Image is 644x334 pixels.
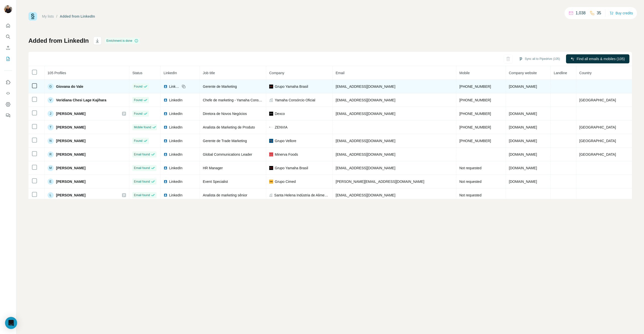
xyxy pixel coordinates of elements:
img: LinkedIn logo [164,112,168,116]
span: [PERSON_NAME] [56,111,86,116]
span: Gerente de Marketing [203,85,237,89]
span: Grupo Cimed [275,179,296,184]
span: LinkedIn [169,111,182,116]
span: Grupo Vellore [275,138,296,143]
img: Surfe Logo [28,12,37,21]
img: LinkedIn logo [164,98,168,102]
img: LinkedIn logo [164,139,168,143]
button: Dashboard [4,100,12,109]
span: LinkedIn [169,125,182,130]
span: Diretora de Novos Negócios [203,112,247,116]
span: [PERSON_NAME][EMAIL_ADDRESS][DOMAIN_NAME] [336,180,424,184]
span: Not requested [459,180,481,184]
span: Email [336,71,344,75]
img: Avatar [4,5,12,13]
span: LinkedIn [169,98,182,103]
span: Found [134,98,142,102]
div: L [48,192,54,198]
span: Chefe de marketing - Yamaha Consórcio [203,98,266,102]
button: Use Surfe on LinkedIn [4,78,12,87]
span: [GEOGRAPHIC_DATA] [579,152,616,156]
span: [PERSON_NAME] [56,165,86,171]
img: LinkedIn logo [164,125,168,129]
span: [PHONE_NUMBER] [459,98,491,102]
img: LinkedIn logo [164,85,168,89]
div: Open Intercom Messenger [5,317,17,329]
span: HR Manager [203,166,223,170]
span: [GEOGRAPHIC_DATA] [579,98,616,102]
span: [PERSON_NAME] [56,125,86,130]
span: Company [269,71,284,75]
span: Veridiana Chesi Lage Kajihara [56,98,106,103]
div: M [48,165,54,171]
button: Use Surfe API [4,89,12,98]
span: Company website [509,71,537,75]
span: Job title [203,71,215,75]
div: Enrichment is done [105,38,140,44]
span: [GEOGRAPHIC_DATA] [579,139,616,143]
span: [EMAIL_ADDRESS][DOMAIN_NAME] [336,112,395,116]
div: R [48,151,54,157]
img: LinkedIn logo [164,152,168,156]
span: Analista de marketing sênior [203,193,247,197]
span: Found [134,139,142,143]
span: [EMAIL_ADDRESS][DOMAIN_NAME] [336,98,395,102]
span: Email found [134,166,150,170]
h1: Added from LinkedIn [28,37,89,45]
span: Dexco [275,111,285,116]
span: Analista de Marketing de Produto [203,125,255,129]
span: LinkedIn [169,84,180,89]
span: Email found [134,193,150,197]
span: [DOMAIN_NAME] [509,180,537,184]
span: [EMAIL_ADDRESS][DOMAIN_NAME] [336,139,395,143]
button: Buy credits [610,10,633,17]
span: Found [134,111,142,116]
span: Found [134,84,142,89]
span: 105 Profiles [48,71,66,75]
img: company-logo [269,127,273,128]
span: [DOMAIN_NAME] [509,85,537,89]
span: [PHONE_NUMBER] [459,85,491,89]
span: [EMAIL_ADDRESS][DOMAIN_NAME] [336,166,395,170]
span: [EMAIL_ADDRESS][DOMAIN_NAME] [336,85,395,89]
span: [PHONE_NUMBER] [459,112,491,116]
div: N [48,138,54,144]
span: Giovana do Vale [56,84,83,89]
span: [EMAIL_ADDRESS][DOMAIN_NAME] [336,152,395,156]
img: LinkedIn logo [164,166,168,170]
span: [DOMAIN_NAME] [509,139,537,143]
span: Not requested [459,193,481,197]
div: V [48,97,54,103]
button: Quick start [4,21,12,30]
span: [GEOGRAPHIC_DATA] [579,125,616,129]
span: Mobile found [134,125,151,130]
div: T [48,124,54,130]
button: Sync all to Pipedrive (105) [515,55,563,63]
span: [PERSON_NAME] [56,152,86,157]
span: Yamaha Consórcio Oficial [275,98,315,103]
span: LinkedIn [169,152,182,157]
li: / [56,14,57,19]
button: Find all emails & mobiles (105) [566,54,629,63]
span: Santa Helena Indústria de Alimentos S/A [274,193,329,198]
span: [DOMAIN_NAME] [509,112,537,116]
span: [EMAIL_ADDRESS][DOMAIN_NAME] [336,193,395,197]
button: My lists [4,54,12,63]
span: Find all emails & mobiles (105) [577,56,625,61]
div: J [48,111,54,117]
span: Not requested [459,166,481,170]
span: Email found [134,179,150,184]
div: Added from LinkedIn [60,14,95,19]
img: company-logo [269,85,273,89]
span: LinkedIn [164,71,177,75]
span: Country [579,71,592,75]
span: LinkedIn [169,193,182,198]
a: My lists [42,14,54,18]
span: [PERSON_NAME] [56,138,86,143]
img: company-logo [269,166,273,170]
img: company-logo [269,180,273,184]
span: Grupo Yamaha Brasil [275,165,308,171]
span: ZENVIA [275,125,288,130]
span: Event Specialist [203,180,228,184]
span: Global Communications Leader [203,152,252,156]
